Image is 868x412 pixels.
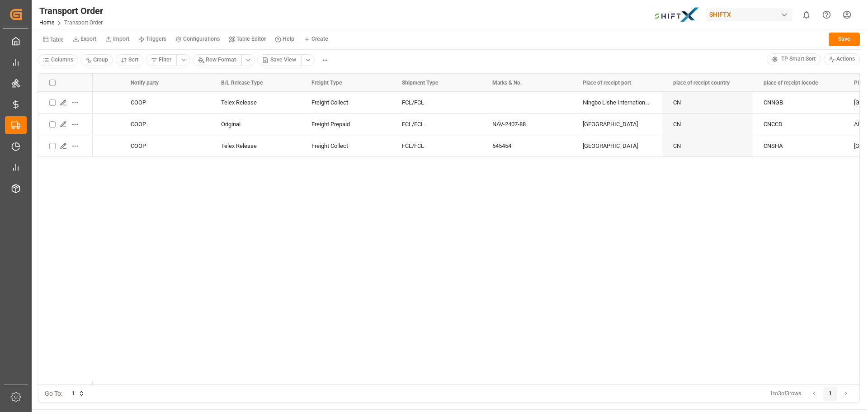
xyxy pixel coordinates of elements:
[796,5,816,25] button: show 0 new notifications
[38,54,78,66] button: Columns
[221,92,290,113] div: Telex Release
[101,33,134,46] button: Import
[221,136,290,156] div: Telex Release
[823,387,838,401] button: 1
[402,92,471,113] div: FCL/FCL
[66,387,91,401] button: 1
[654,7,699,23] img: Bildschirmfoto%202024-11-13%20um%2009.31.44.png_1731487080.png
[301,135,391,156] div: Freight Collect
[134,33,171,46] button: Triggers
[816,5,837,25] button: Help Center
[224,33,270,46] button: Table Editor
[116,54,144,66] button: Sort
[583,80,631,86] span: Place of receipt port
[131,80,159,86] span: Notify party
[38,135,93,157] div: Press SPACE to select this row.
[301,114,391,135] div: Freight Prepaid
[402,136,471,156] div: FCL/FCL
[38,31,68,47] button: Table
[80,36,96,42] small: Export
[183,36,220,42] small: Configurations
[270,33,299,46] button: Help
[50,37,64,43] small: Table
[80,54,113,66] button: Group
[39,4,103,18] div: Transport Order
[673,80,730,86] span: place of receipt country
[236,36,266,42] small: Table Editor
[146,54,177,66] button: Filter
[767,53,821,65] button: TP Smart Sort
[171,33,224,46] button: Configurations
[829,33,860,46] button: Save
[402,80,438,86] span: Shipment Type
[824,53,860,65] button: Actions
[492,80,522,86] span: Marks & No.
[662,135,753,156] div: CN
[221,114,290,135] div: Original
[662,92,753,113] div: CN
[68,33,101,46] button: Export
[764,80,818,86] span: place of receipt locode
[311,80,342,86] span: Freight Type
[753,92,843,113] div: CNNGB
[131,92,199,113] div: COOP
[753,135,843,156] div: CNSHA
[257,54,302,66] button: Save View
[311,36,328,42] small: Create
[781,55,816,63] span: TP Smart Sort
[572,135,662,156] div: [GEOGRAPHIC_DATA]
[221,80,263,86] span: B/L Release Type
[572,92,662,113] div: Ningbo Lishe International Apt
[299,33,333,46] button: Create
[38,114,93,135] div: Press SPACE to select this row.
[481,114,572,135] div: NAV-2407-88
[38,92,93,114] div: Press SPACE to select this row.
[146,36,166,42] small: Triggers
[301,92,391,113] div: Freight Collect
[753,114,843,135] div: CNCCD
[706,8,793,21] div: SHIFTX
[770,390,801,398] div: 1 to 3 of 3 rows
[662,114,753,135] div: CN
[131,136,199,156] div: COOP
[706,6,796,23] button: SHIFTX
[113,36,129,42] small: Import
[283,36,294,42] small: Help
[193,54,241,66] button: Row Format
[481,135,572,156] div: 545454
[131,114,199,135] div: COOP
[402,114,471,135] div: FCL/FCL
[39,19,54,26] a: Home
[572,114,662,135] div: [GEOGRAPHIC_DATA]
[45,389,62,398] span: Go To:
